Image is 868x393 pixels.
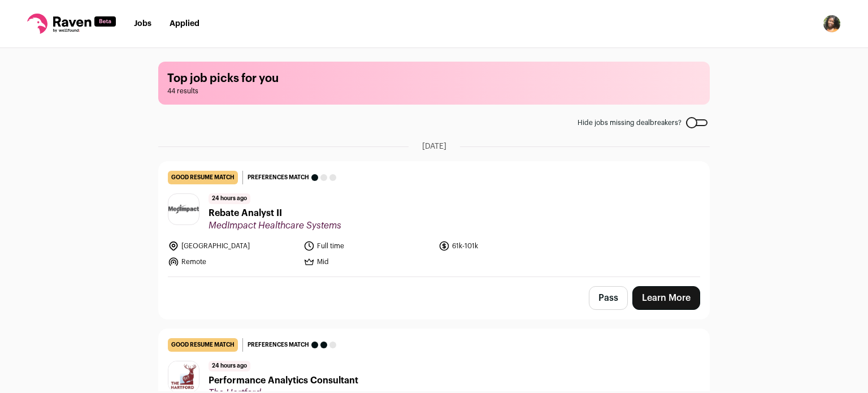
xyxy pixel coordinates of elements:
div: good resume match [168,171,238,184]
li: [GEOGRAPHIC_DATA] [168,240,297,252]
a: Learn More [632,286,700,310]
img: 17173030-medium_jpg [823,15,841,33]
span: Preferences match [248,339,309,351]
li: Mid [303,256,432,267]
span: Rebate Analyst II [209,206,341,220]
span: MedImpact Healthcare Systems [209,220,341,231]
a: Jobs [134,20,151,28]
a: Applied [170,20,199,28]
span: 24 hours ago [209,361,250,372]
span: Performance Analytics Consultant [209,374,358,387]
span: Preferences match [248,172,309,183]
span: 24 hours ago [209,193,250,204]
li: 61k-101k [439,240,567,252]
li: Full time [303,240,432,252]
span: Hide jobs missing dealbreakers? [578,118,682,127]
div: good resume match [168,338,238,352]
a: good resume match Preferences match 24 hours ago Rebate Analyst II MedImpact Healthcare Systems [... [159,162,709,277]
span: 44 results [167,87,701,96]
img: 1c383d306a29ac9b3b871060c880aa54289b98404d4ca82431f4b4354f43bf6a [168,205,199,213]
h1: Top job picks for you [167,71,701,87]
span: [DATE] [422,141,446,152]
button: Pass [589,286,628,310]
button: Open dropdown [823,15,841,33]
img: 74be62612a2014b156983777a6ae6ff8b84916f922b81076b8914a3dd4286daf.jpg [168,361,199,392]
li: Remote [168,256,297,267]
